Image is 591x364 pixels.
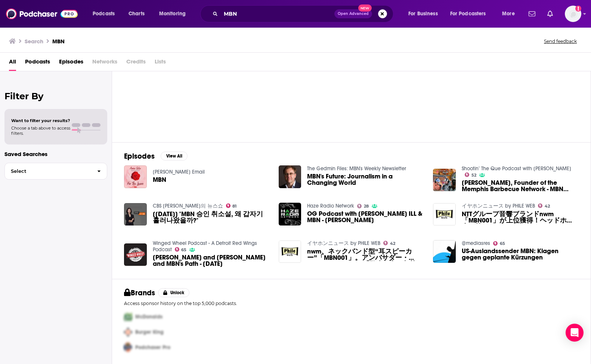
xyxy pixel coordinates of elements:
a: Seider and Raymond Negotiations and MBN's Path - July 14th, 2024 [153,254,270,267]
a: MBN's Future: Journalism in a Changing World [307,173,424,186]
span: 42 [545,205,550,208]
a: Winged Wheel Podcast - A Detroit Red Wings Podcast [153,240,257,253]
a: OG Podcast with Adam ILL & MBN - Ken Tron [307,211,424,223]
a: Henry Evans, Founder of the Memphis Barbecue Network - MBN History, The Future of MBN, and More [462,180,579,192]
a: The Gedmin Files: MBN's Weekly Newsletter [307,165,406,172]
img: MBN [124,165,147,188]
span: Monitoring [159,9,186,19]
button: Select [4,163,107,180]
a: CBS 김현정의 뉴스쇼 [153,203,223,209]
span: MBN [153,177,166,183]
span: Burger King [135,329,164,335]
a: Charts [124,8,149,20]
a: 81 [226,203,237,208]
span: Lists [155,56,166,71]
img: [2020/10/15] "MBN 승인 취소설, 왜 갑자기 흘러나왔을까?" [124,203,147,226]
img: US-Auslandssender MBN: Klagen gegen geplante Kürzungen [433,240,456,263]
span: Podcasts [93,9,115,19]
button: open menu [403,8,447,20]
div: Open Intercom Messenger [566,324,584,342]
a: 42 [538,203,550,208]
a: イヤホンニュース by PHILE WEB [307,240,380,246]
span: Choose a tab above to access filters. [11,125,70,136]
a: Haze Radio Network [307,203,354,209]
h2: Filter By [4,91,107,102]
a: 65 [493,241,505,246]
a: EpisodesView All [124,152,188,161]
button: Unlock [158,288,190,297]
button: open menu [87,8,124,20]
a: Episodes [59,56,83,71]
span: 81 [232,205,236,208]
a: 65 [175,247,187,252]
button: Show profile menu [565,6,581,22]
a: nwm、ネックバンド型“耳スピーカー”「MBN001」。アンバサダー・磯村勇斗も「散歩の良い相棒になりそう」 [307,248,424,261]
span: For Podcasters [450,9,486,19]
button: View All [161,152,188,161]
div: Search podcasts, credits, & more... [207,5,400,22]
img: Third Pro Logo [121,340,135,355]
span: 42 [390,242,395,245]
a: 42 [383,241,395,245]
img: Seider and Raymond Negotiations and MBN's Path - July 14th, 2024 [124,243,147,266]
img: MBN's Future: Journalism in a Changing World [279,165,301,188]
a: All [9,56,16,71]
span: McDonalds [135,314,163,320]
a: イヤホンニュース by PHILE WEB [462,203,535,209]
span: OG Podcast with [PERSON_NAME] ILL & MBN - [PERSON_NAME] [307,211,424,223]
span: Credits [126,56,146,71]
a: OG Podcast with Adam ILL & MBN - Ken Tron [279,203,301,225]
span: 65 [500,242,505,245]
span: [PERSON_NAME], Founder of the Memphis Barbecue Network - MBN History, The Future of MBN, and More [462,180,579,192]
span: 52 [471,174,476,177]
span: NTTグループ音響ブランドnwm「MBN001」が上位獲得！ヘッドホン売れ筋ランキング ＜e☆イヤホン＞ [462,211,579,224]
img: Second Pro Logo [121,324,135,340]
button: open menu [497,8,524,20]
p: Saved Searches [4,150,107,158]
span: Open Advanced [338,12,369,16]
a: 51 [128,61,200,133]
img: nwm、ネックバンド型“耳スピーカー”「MBN001」。アンバサダー・磯村勇斗も「散歩の良い相棒になりそう」 [279,240,301,263]
img: First Pro Logo [121,309,135,324]
span: For Business [408,9,438,19]
a: 28 [357,204,369,208]
a: 52 [465,172,476,177]
span: 65 [181,248,186,252]
h2: Episodes [124,152,155,161]
a: Show notifications dropdown [544,7,556,20]
svg: Email not verified [575,6,581,12]
img: NTTグループ音響ブランドnwm「MBN001」が上位獲得！ヘッドホン売れ筋ランキング ＜e☆イヤホン＞ [433,203,456,226]
p: Access sponsor history on the top 5,000 podcasts. [124,301,579,306]
a: Podcasts [25,56,50,71]
span: Select [5,169,91,174]
span: Networks [92,56,117,71]
a: Shootin’ The Que Podcast with Heath Riles [462,165,571,172]
button: open menu [154,8,195,20]
a: [2020/10/15] "MBN 승인 취소설, 왜 갑자기 흘러나왔을까?" [153,211,270,224]
img: Henry Evans, Founder of the Memphis Barbecue Network - MBN History, The Future of MBN, and More [433,169,456,192]
h2: Brands [124,288,155,298]
span: nwm、ネックバンド型“耳スピーカー”「MBN001」。アンバサダー・[PERSON_NAME]も「散歩の良い相棒になりそう」 [307,248,424,261]
a: US-Auslandssender MBN: Klagen gegen geplante Kürzungen [462,248,579,261]
input: Search podcasts, credits, & more... [221,8,334,20]
span: Logged in as jbarbour [565,6,581,22]
span: [PERSON_NAME] and [PERSON_NAME] and MBN's Path - [DATE] [153,254,270,267]
span: Charts [129,9,145,19]
span: More [502,9,515,19]
a: Podchaser - Follow, Share and Rate Podcasts [6,7,78,21]
img: User Profile [565,6,581,22]
button: Send feedback [542,38,579,44]
span: New [358,4,372,12]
